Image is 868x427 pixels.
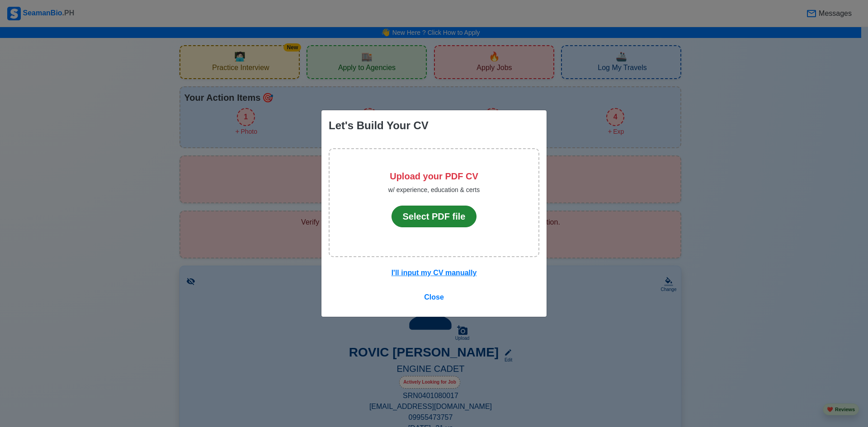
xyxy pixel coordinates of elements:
p: w/ experience, education & certs [388,182,480,198]
h5: Upload your PDF CV [388,171,480,182]
button: I'll input my CV manually [386,264,483,282]
button: Close [418,289,450,306]
button: Select PDF file [392,206,477,227]
u: I'll input my CV manually [392,269,477,277]
span: Close [424,293,444,301]
div: Let's Build Your CV [329,117,429,134]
